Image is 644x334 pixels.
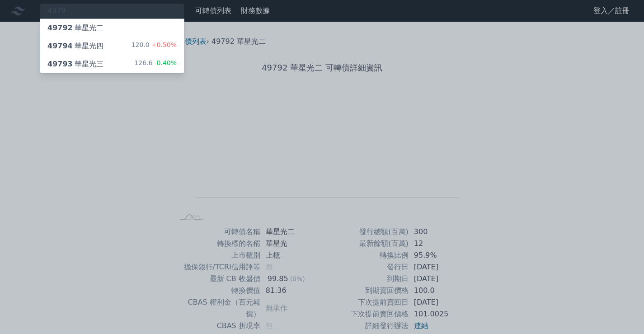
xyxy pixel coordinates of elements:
[47,23,103,33] div: 華星光二
[47,60,73,68] span: 49793
[40,37,184,55] a: 49794華星光四 120.0+0.50%
[47,41,103,52] div: 華星光四
[40,55,184,73] a: 49793華星光三 126.6-0.40%
[47,59,103,70] div: 華星光三
[152,59,177,66] span: -0.40%
[40,19,184,37] a: 49792華星光二
[47,42,73,50] span: 49794
[134,59,177,70] div: 126.6
[150,41,177,48] span: +0.50%
[47,24,73,32] span: 49792
[132,41,177,52] div: 120.0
